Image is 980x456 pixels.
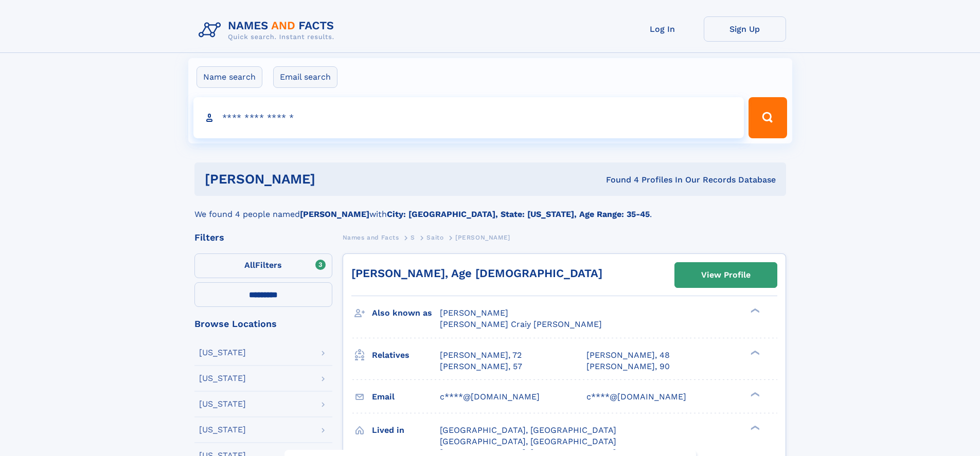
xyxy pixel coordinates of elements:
div: Found 4 Profiles In Our Records Database [460,174,776,186]
div: We found 4 people named with . [194,196,786,221]
button: Search Button [749,97,787,138]
b: City: [GEOGRAPHIC_DATA], State: [US_STATE], Age Range: 35-45 [387,209,650,219]
b: [PERSON_NAME] [300,209,369,219]
a: Sign Up [704,16,786,42]
a: [PERSON_NAME], 90 [586,361,670,372]
a: S [411,231,415,244]
a: [PERSON_NAME], 72 [440,350,522,361]
a: View Profile [675,263,777,287]
div: [US_STATE] [199,400,246,408]
a: Names and Facts [343,231,399,244]
div: View Profile [701,263,751,287]
span: S [411,234,415,241]
label: Filters [194,253,332,278]
h3: Also known as [372,304,440,322]
h3: Lived in [372,422,440,439]
span: [PERSON_NAME] [455,234,510,241]
span: Saito [426,234,443,241]
div: ❯ [748,307,760,314]
a: Saito [426,231,443,244]
a: [PERSON_NAME], 48 [586,350,670,361]
span: [PERSON_NAME] [440,308,508,318]
span: [PERSON_NAME] Craiy [PERSON_NAME] [440,319,602,329]
input: search input [193,97,744,138]
h1: [PERSON_NAME] [205,173,461,186]
div: [US_STATE] [199,349,246,357]
label: Email search [273,66,337,88]
div: ❯ [748,424,760,431]
h3: Relatives [372,346,440,364]
a: Log In [621,16,704,42]
h3: Email [372,388,440,406]
div: Filters [194,233,332,242]
img: Logo Names and Facts [194,16,343,44]
div: ❯ [748,349,760,356]
span: [GEOGRAPHIC_DATA], [GEOGRAPHIC_DATA] [440,436,616,446]
div: ❯ [748,391,760,397]
a: [PERSON_NAME], Age [DEMOGRAPHIC_DATA] [351,267,602,280]
div: [US_STATE] [199,374,246,382]
div: [US_STATE] [199,426,246,434]
span: All [244,260,255,270]
a: [PERSON_NAME], 57 [440,361,522,372]
div: Browse Locations [194,319,332,329]
span: [GEOGRAPHIC_DATA], [GEOGRAPHIC_DATA] [440,425,616,435]
label: Name search [197,66,262,88]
